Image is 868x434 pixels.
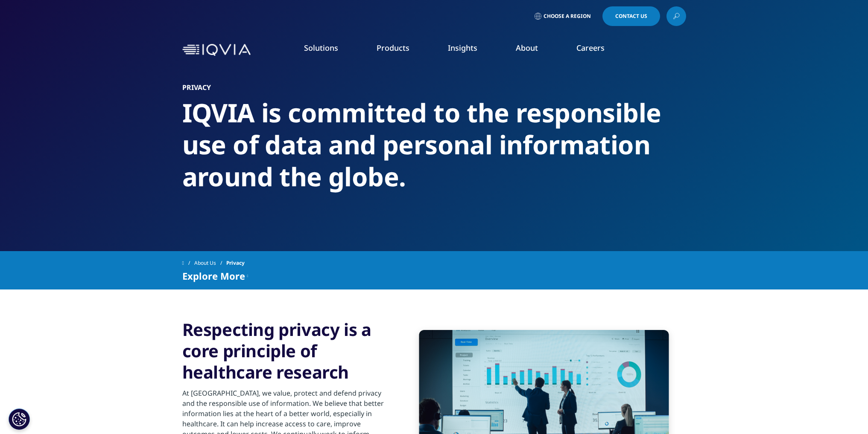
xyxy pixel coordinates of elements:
img: IQVIA Healthcare Information Technology and Pharma Clinical Research Company [182,44,251,56]
h1: Privacy [182,83,686,92]
h3: Respecting privacy is a core principle of healthcare research [182,319,389,383]
a: About [516,43,538,53]
span: Privacy [226,255,245,271]
a: Careers [576,43,605,53]
span: Explore More [182,271,245,281]
a: Products [377,43,409,53]
span: Contact Us [615,14,647,19]
a: Insights [448,43,477,53]
a: Solutions [304,43,338,53]
button: Cookies Settings [9,408,30,430]
nav: Primary [254,30,686,70]
span: Choose a Region [544,13,591,20]
a: Contact Us [602,6,660,26]
a: About Us [194,255,226,271]
h2: IQVIA is committed to the responsible use of data and personal information around the globe. [182,97,686,193]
